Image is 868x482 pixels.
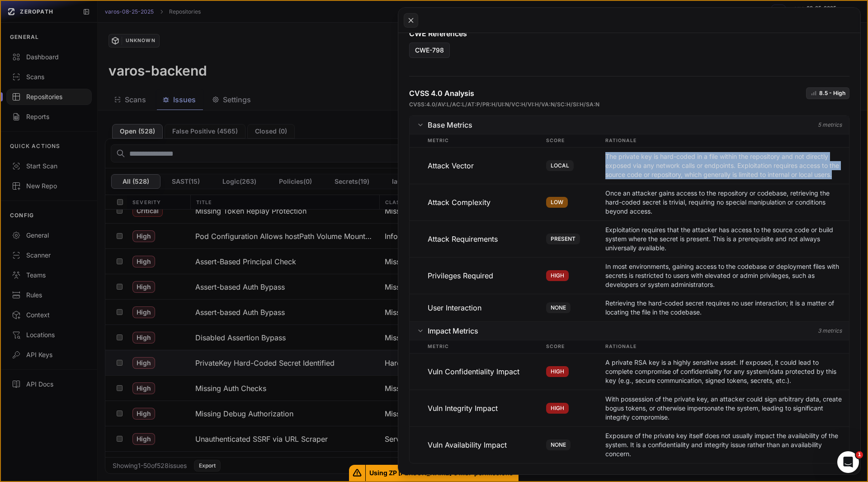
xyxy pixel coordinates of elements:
[605,189,842,216] p: Once an attacker gains access to the repository or codebase, retrieving the hard-coded secret is ...
[428,325,478,336] span: Impact Metrics
[605,262,842,289] p: In most environments, gaining access to the codebase or deployment files with secrets is restrict...
[428,358,546,385] div: Vuln Confidentiality Impact
[546,341,605,352] span: Score
[605,431,842,458] p: Exposure of the private key itself does not usually impact the availability of the system. It is ...
[428,395,546,422] div: Vuln Integrity Impact
[546,366,569,377] span: HIGH
[428,431,546,458] div: Vuln Availability Impact
[605,225,842,253] p: Exploitation requires that the attacker has access to the source code or build system where the s...
[856,451,863,458] span: 1
[605,341,842,352] span: Rationale
[605,152,842,179] p: The private key is hard-coded in a file within the repository and not directly exposed via any ne...
[605,358,842,385] p: A private RSA key is a highly sensitive asset. If exposed, it could lead to complete compromise o...
[546,439,571,450] span: NONE
[428,135,546,146] span: Metric
[428,299,546,317] div: User Interaction
[428,152,546,179] div: Attack Vector
[546,270,569,281] span: HIGH
[818,327,842,334] span: 3 metrics
[605,135,842,146] span: Rationale
[410,116,849,134] button: Base Metrics 5 metrics
[428,189,546,216] div: Attack Complexity
[546,234,580,244] span: PRESENT
[546,197,568,208] span: LOW
[837,451,859,473] iframe: Intercom live chat
[428,262,546,289] div: Privileges Required
[428,341,546,352] span: Metric
[546,135,605,146] span: Score
[546,160,574,171] span: LOCAL
[366,465,519,481] span: Using ZP [PERSON_NAME]'s MSP permissions
[605,299,842,317] p: Retrieving the hard-coded secret requires no user interaction; it is a matter of locating the fil...
[428,119,472,130] span: Base Metrics
[410,322,849,340] button: Impact Metrics 3 metrics
[546,302,571,313] span: NONE
[818,121,842,129] span: 5 metrics
[428,225,546,253] div: Attack Requirements
[605,395,842,422] p: With possession of the private key, an attacker could sign arbitrary data, create bogus tokens, o...
[546,403,569,414] span: HIGH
